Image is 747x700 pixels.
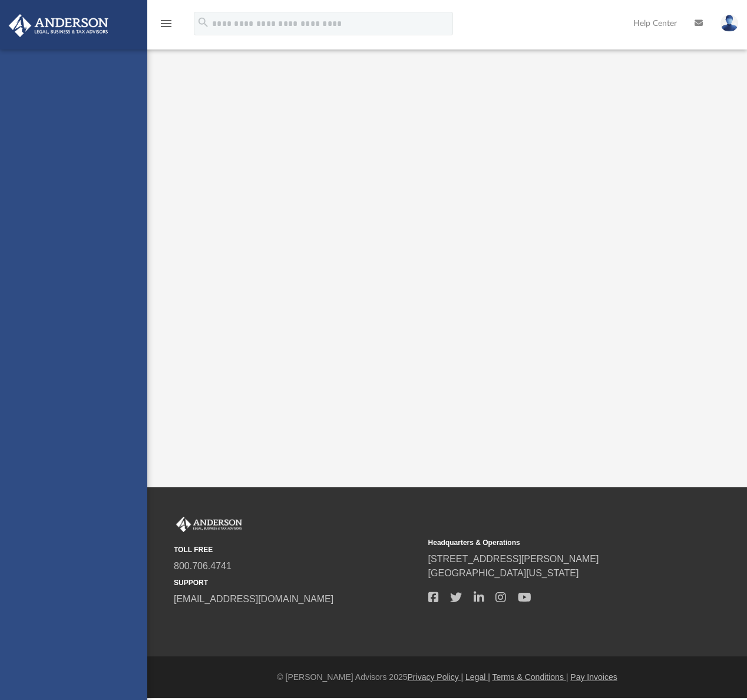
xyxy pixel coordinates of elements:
a: Terms & Conditions | [493,672,568,682]
i: menu [159,16,173,31]
small: SUPPORT [174,577,420,588]
a: Privacy Policy | [408,672,464,682]
img: Anderson Advisors Platinum Portal [5,14,112,37]
small: TOLL FREE [174,544,420,555]
img: Anderson Advisors Platinum Portal [174,517,244,532]
a: [EMAIL_ADDRESS][DOMAIN_NAME] [174,594,333,604]
a: 800.706.4741 [174,561,232,571]
a: Pay Invoices [570,672,617,682]
a: Legal | [465,672,490,682]
i: search [197,16,210,29]
img: User Pic [720,15,738,32]
a: [STREET_ADDRESS][PERSON_NAME] [428,554,599,564]
small: Headquarters & Operations [428,537,675,548]
a: menu [159,22,173,31]
div: © [PERSON_NAME] Advisors 2025 [147,671,747,684]
a: [GEOGRAPHIC_DATA][US_STATE] [428,568,579,578]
